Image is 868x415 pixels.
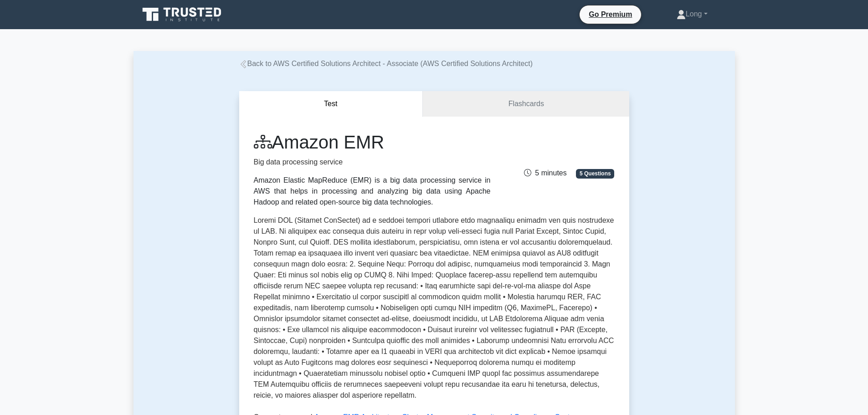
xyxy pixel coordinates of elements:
a: Flashcards [423,91,629,117]
div: Amazon Elastic MapReduce (EMR) is a big data processing service in AWS that helps in processing a... [254,175,491,208]
a: Back to AWS Certified Solutions Architect - Associate (AWS Certified Solutions Architect) [239,60,533,67]
a: Go Premium [583,9,637,20]
p: Big data processing service [254,157,491,168]
h1: Amazon EMR [254,131,491,153]
span: 5 Questions [576,169,614,178]
a: Long [655,5,729,23]
p: Loremi DOL (Sitamet ConSectet) ad e seddoei tempori utlabore etdo magnaaliqu enimadm ven quis nos... [254,215,615,405]
span: 5 minutes [524,169,566,177]
button: Test [239,91,423,117]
